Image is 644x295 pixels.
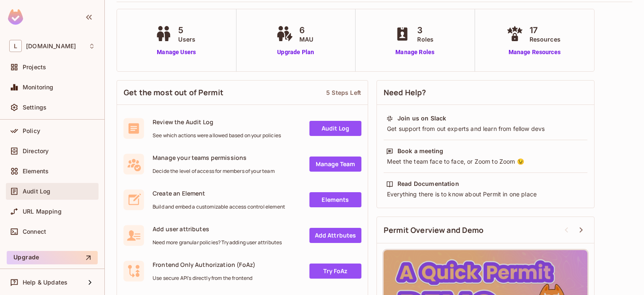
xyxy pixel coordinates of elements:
img: SReyMgAAAABJRU5ErkJggg== [8,9,23,25]
span: Manage your teams permissions [153,154,275,162]
span: 17 [530,24,561,37]
span: Frontend Only Authorization (FoAz) [153,261,255,269]
span: Roles [417,35,434,44]
div: 5 Steps Left [326,89,361,97]
a: Manage Team [309,157,361,172]
div: Book a meeting [397,147,443,155]
div: Join us on Slack [397,114,446,123]
div: Get support from out experts and learn from fellow devs [386,125,585,133]
span: 3 [417,24,434,37]
span: Workspace: lakpa.cl [26,43,76,50]
a: Manage Resources [504,48,565,57]
span: Help & Updates [23,279,68,286]
span: Audit Log [23,188,50,195]
span: 5 [178,24,195,37]
span: Elements [23,168,49,175]
span: Build and embed a customizable access control element [153,204,285,210]
span: 6 [299,24,313,37]
span: Projects [23,64,46,70]
a: Manage Roles [392,48,438,57]
span: Create an Element [153,189,285,197]
span: Need Help? [384,87,426,98]
a: Add Attrbutes [309,228,361,243]
span: Review the Audit Log [153,118,281,126]
span: L [9,40,22,52]
span: Need more granular policies? Try adding user attributes [153,239,282,246]
a: Audit Log [309,121,361,136]
span: MAU [299,35,313,44]
span: Monitoring [23,84,54,91]
div: Read Documentation [397,180,459,188]
span: See which actions were allowed based on your policies [153,132,281,139]
span: Get the most out of Permit [124,87,223,98]
a: Manage Users [153,48,200,57]
span: Use secure API's directly from the frontend [153,275,255,282]
span: Settings [23,104,47,111]
span: Add user attributes [153,225,282,233]
a: Try FoAz [309,264,361,279]
span: Directory [23,148,49,154]
button: Upgrade [7,251,98,264]
span: URL Mapping [23,208,62,215]
a: Upgrade Plan [274,48,317,57]
span: Resources [530,35,561,44]
span: Permit Overview and Demo [384,225,484,235]
div: Meet the team face to face, or Zoom to Zoom 😉 [386,157,585,166]
a: Elements [309,192,361,207]
span: Connect [23,228,46,235]
span: Users [178,35,195,44]
span: Policy [23,128,40,134]
div: Everything there is to know about Permit in one place [386,190,585,198]
span: Decide the level of access for members of your team [153,168,275,175]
